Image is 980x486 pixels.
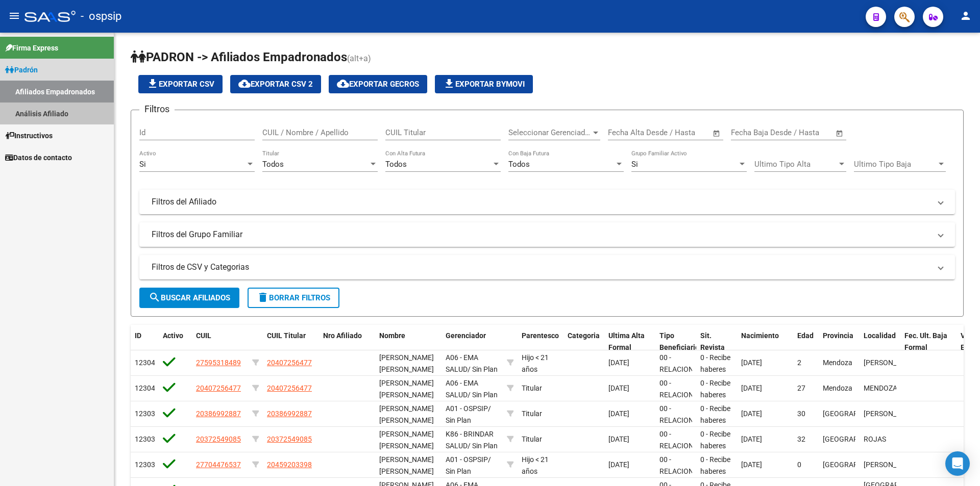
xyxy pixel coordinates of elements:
[230,75,321,93] button: Exportar CSV 2
[604,325,655,359] datatable-header-cell: Ultima Alta Formal
[659,353,707,396] span: 00 - RELACION DE DEPENDENCIA
[152,262,930,273] mat-panel-title: Filtros de CSV y Categorias
[522,353,549,373] span: Hijo < 21 años
[267,435,312,443] span: 20372549085
[379,430,434,450] span: [PERSON_NAME] [PERSON_NAME]
[900,325,957,359] datatable-header-cell: Fec. Ult. Baja Formal
[379,404,434,424] span: [PERSON_NAME] [PERSON_NAME]
[446,430,494,450] span: K86 - BRINDAR SALUD
[248,288,339,308] button: Borrar Filtros
[139,288,239,308] button: Buscar Afiliados
[135,331,141,340] span: ID
[379,331,405,340] span: Nombre
[446,455,488,464] span: A01 - OSPSIP
[700,331,725,351] span: Sit. Revista
[135,359,159,367] span: 123041
[508,128,591,137] span: Seleccionar Gerenciador
[468,391,498,399] span: / Sin Plan
[797,331,814,340] span: Edad
[139,102,175,116] h3: Filtros
[149,291,161,303] mat-icon: search
[823,461,892,469] span: [GEOGRAPHIC_DATA]
[196,461,241,469] span: 27704476537
[435,75,533,93] button: Exportar Bymovi
[257,291,269,303] mat-icon: delete
[568,331,600,340] span: Categoria
[773,128,823,137] input: End date
[563,325,604,359] datatable-header-cell: Categoria
[5,130,53,141] span: Instructivos
[659,430,707,473] span: 00 - RELACION DE DEPENDENCIA
[139,255,955,279] mat-expansion-panel-header: Filtros de CSV y Categorias
[267,331,306,340] span: CUIL Titular
[700,379,743,411] span: 0 - Recibe haberes regularmente
[741,384,762,392] span: [DATE]
[793,325,819,359] datatable-header-cell: Edad
[81,5,121,28] span: - ospsip
[135,384,159,392] span: 123040
[159,325,192,359] datatable-header-cell: Activo
[196,410,241,418] span: 20386992887
[196,331,211,340] span: CUIL
[138,75,223,93] button: Exportar CSV
[152,229,930,240] mat-panel-title: Filtros del Grupo Familiar
[631,160,638,169] span: Si
[864,384,897,392] span: MENDOZA
[238,80,313,89] span: Exportar CSV 2
[797,384,805,392] span: 27
[823,410,892,418] span: [GEOGRAPHIC_DATA]
[446,404,488,413] span: A01 - OSPSIP
[131,50,347,64] span: PADRON -> Afiliados Empadronados
[741,331,779,340] span: Nacimiento
[608,382,651,394] div: [DATE]
[508,160,530,169] span: Todos
[329,75,427,93] button: Exportar GECROS
[135,435,159,443] span: 123038
[146,80,214,89] span: Exportar CSV
[319,325,375,359] datatable-header-cell: Nro Afiliado
[864,331,896,340] span: Localidad
[446,353,478,373] span: A06 - EMA SALUD
[468,365,498,373] span: / Sin Plan
[741,461,762,469] span: [DATE]
[854,160,937,169] span: Ultimo Tipo Baja
[823,331,853,340] span: Provincia
[737,325,793,359] datatable-header-cell: Nacimiento
[608,408,651,420] div: [DATE]
[8,10,20,22] mat-icon: menu
[650,128,700,137] input: End date
[379,455,434,475] span: [PERSON_NAME] [PERSON_NAME]
[192,325,248,359] datatable-header-cell: CUIL
[163,331,183,340] span: Activo
[522,384,542,392] span: Titular
[700,353,743,385] span: 0 - Recibe haberes regularmente
[864,359,918,367] span: [PERSON_NAME]
[379,379,434,399] span: [PERSON_NAME] [PERSON_NAME]
[446,379,478,399] span: A06 - EMA SALUD
[823,359,852,367] span: Mendoza
[518,325,563,359] datatable-header-cell: Parentesco
[522,455,549,475] span: Hijo < 21 años
[608,128,641,137] input: Start date
[608,459,651,471] div: [DATE]
[5,152,72,163] span: Datos de contacto
[659,379,707,422] span: 00 - RELACION DE DEPENDENCIA
[860,325,900,359] datatable-header-cell: Localidad
[700,404,743,436] span: 0 - Recibe haberes regularmente
[731,128,764,137] input: Start date
[696,325,737,359] datatable-header-cell: Sit. Revista
[152,196,930,208] mat-panel-title: Filtros del Afiliado
[823,384,852,392] span: Mendoza
[5,42,58,54] span: Firma Express
[337,78,349,90] mat-icon: cloud_download
[741,410,762,418] span: [DATE]
[347,54,371,63] span: (alt+a)
[864,435,886,443] span: ROJAS
[135,410,159,418] span: 123039
[196,435,241,443] span: 20372549085
[797,410,805,418] span: 30
[446,331,486,340] span: Gerenciador
[608,433,651,445] div: [DATE]
[960,10,972,22] mat-icon: person
[375,325,442,359] datatable-header-cell: Nombre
